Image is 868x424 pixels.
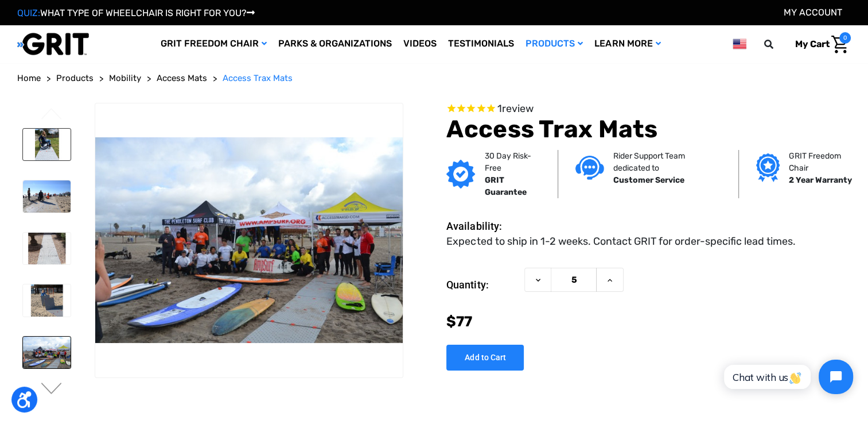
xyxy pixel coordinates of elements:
a: QUIZ:WHAT TYPE OF WHEELCHAIR IS RIGHT FOR YOU? [17,7,255,18]
span: 0 [839,32,851,44]
h1: Access Trax Mats [446,115,851,144]
button: Go to slide 2 of 6 [40,383,64,396]
a: Products [56,72,94,85]
img: Grit freedom [756,153,780,182]
a: Products [520,25,589,63]
span: QUIZ: [17,7,40,18]
a: Access Mats [157,72,207,85]
span: Home [17,73,41,83]
a: Account [784,7,842,18]
span: Access Trax Mats [223,73,293,83]
p: GRIT Freedom Chair [789,150,855,174]
button: Go to slide 6 of 6 [40,108,64,122]
dd: Expected to ship in 1-2 weeks. Contact GRIT for order-specific lead times. [446,234,795,249]
span: Access Mats [157,73,207,83]
img: Access Trax Mats [23,284,71,317]
img: us.png [733,37,746,51]
img: Access Trax Mats [23,129,71,161]
img: GRIT All-Terrain Wheelchair and Mobility Equipment [17,32,89,56]
img: GRIT Guarantee [446,160,475,188]
span: 1 reviews [497,102,533,115]
img: Access Trax Mats [23,337,71,369]
strong: Customer Service [613,175,684,185]
label: Quantity: [446,268,519,302]
span: review [501,102,533,115]
dt: Availability: [446,218,519,234]
a: Access Trax Mats [223,72,293,85]
span: $77 [446,313,472,330]
span: My Cart [795,38,830,49]
iframe: Tidio Chat [711,350,863,404]
input: Add to Cart [446,345,524,371]
img: Access Trax Mats [23,233,71,265]
span: Mobility [109,73,141,83]
a: Videos [398,25,442,63]
a: Testimonials [442,25,520,63]
input: Search [769,32,787,56]
a: Cart with 0 items [787,32,851,56]
span: Rated 5.0 out of 5 stars 1 reviews [446,103,851,115]
nav: Breadcrumb [17,72,851,85]
strong: 2 Year Warranty [789,175,852,185]
img: Cart [831,36,848,53]
p: 30 Day Risk-Free [484,150,540,174]
a: GRIT Freedom Chair [155,25,273,63]
a: Learn More [589,25,666,63]
a: Parks & Organizations [273,25,398,63]
p: Rider Support Team dedicated to [613,150,721,174]
strong: GRIT Guarantee [484,175,526,197]
a: Mobility [109,72,141,85]
a: Home [17,72,41,85]
span: Products [56,73,94,83]
img: Customer service [575,156,604,179]
img: Access Trax Mats [23,180,71,213]
img: Access Trax Mats [95,137,403,343]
